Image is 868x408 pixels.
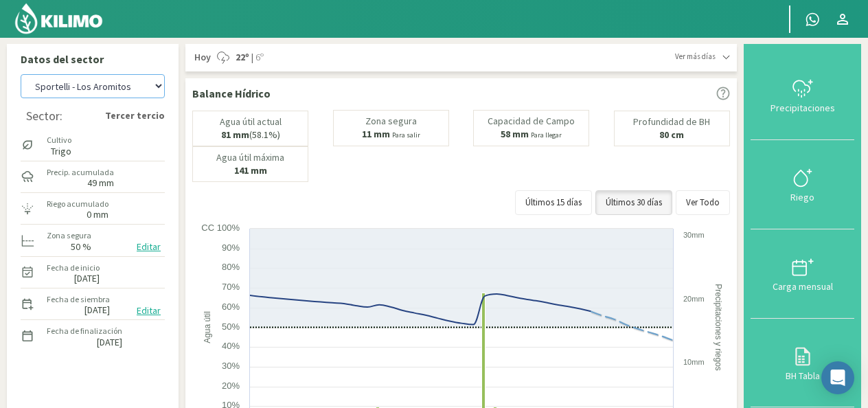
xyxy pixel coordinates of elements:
text: 20% [222,381,240,391]
text: 20mm [683,295,705,303]
b: 58 mm [501,128,529,140]
text: 60% [222,302,240,312]
label: Fecha de siembra [47,293,110,306]
span: Hoy [192,51,211,65]
button: Últimos 30 días [595,190,672,215]
div: Riego [755,192,850,202]
label: 0 mm [87,210,108,219]
label: Riego acumulado [47,198,108,210]
img: Kilimo [14,2,104,35]
p: Zona segura [365,116,417,126]
div: Precipitaciones [755,103,850,113]
text: Agua útil [203,311,212,343]
label: 50 % [71,242,91,251]
b: 11 mm [362,128,390,140]
p: Agua útil máxima [216,152,284,163]
label: Zona segura [47,229,91,242]
button: Precipitaciones [751,51,854,140]
label: Fecha de inicio [47,262,100,274]
text: 90% [222,242,240,253]
label: [DATE] [84,306,110,315]
strong: 22º [236,51,249,63]
small: Para salir [392,131,420,139]
p: Capacidad de Campo [488,116,575,126]
button: BH Tabla [751,319,854,408]
button: Últimos 15 días [515,190,592,215]
p: Balance Hídrico [192,85,271,102]
label: Fecha de finalización [47,325,122,337]
button: Riego [751,140,854,229]
div: BH Tabla [755,371,850,381]
text: 30% [222,361,240,371]
strong: Tercer tercio [105,109,165,123]
p: (58.1%) [221,130,280,140]
label: [DATE] [74,274,100,283]
button: Editar [133,239,165,255]
div: Carga mensual [755,282,850,291]
label: [DATE] [97,338,122,347]
button: Ver Todo [676,190,730,215]
text: 10mm [683,358,705,366]
button: Carga mensual [751,229,854,319]
text: Precipitaciones y riegos [713,284,723,371]
p: Profundidad de BH [633,117,710,127]
text: 50% [222,321,240,332]
p: Datos del sector [21,51,165,67]
label: 49 mm [87,179,114,188]
div: Sector: [26,109,62,123]
text: 70% [222,282,240,292]
label: Trigo [47,147,71,156]
label: Cultivo [47,134,71,146]
b: 81 mm [221,128,249,141]
b: 80 cm [659,128,684,141]
div: Open Intercom Messenger [821,361,854,394]
text: CC 100% [201,223,240,233]
p: Agua útil actual [220,117,282,127]
label: Precip. acumulada [47,166,114,179]
span: 6º [253,51,264,65]
b: 141 mm [234,164,267,177]
span: Ver más días [675,51,716,63]
text: 40% [222,341,240,351]
text: 80% [222,262,240,272]
span: | [251,51,253,65]
text: 30mm [683,231,705,239]
button: Editar [133,303,165,319]
small: Para llegar [531,131,562,139]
